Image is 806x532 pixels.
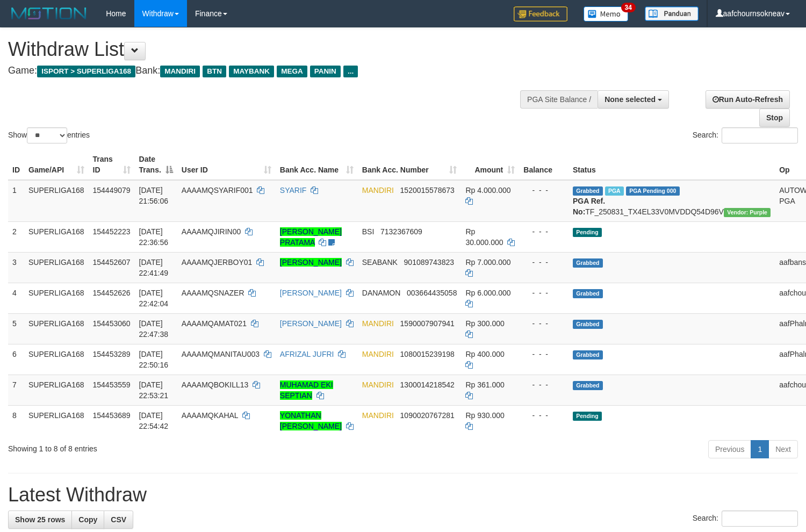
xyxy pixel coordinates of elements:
[362,258,398,267] span: SEABANK
[568,180,775,222] td: TF_250831_TX4EL33V0MVDDQ54D96V
[280,350,334,358] a: AFRIZAL JUFRI
[358,149,462,180] th: Bank Acc. Number: activate to sort column ascending
[362,227,375,236] span: BSI
[182,411,238,420] span: AAAAMQKAHAL
[89,149,135,180] th: Trans ID: activate to sort column ascending
[400,350,455,358] span: Copy 1080015239198 to clipboard
[706,90,790,109] a: Run Auto-Refresh
[523,318,564,329] div: - - -
[573,320,603,329] span: Grabbed
[37,66,135,77] span: ISPORT > SUPERLIGA168
[465,186,510,195] span: Rp 4.000.000
[24,375,89,405] td: SUPERLIGA168
[362,350,394,358] span: MANDIRI
[8,5,90,21] img: MOTION_logo.png
[93,186,131,195] span: 154449079
[573,289,603,298] span: Grabbed
[573,412,602,421] span: Pending
[280,186,307,195] a: SYARIF
[523,410,564,421] div: - - -
[280,411,342,430] a: YONATHAN [PERSON_NAME]
[407,289,457,297] span: Copy 003664435058 to clipboard
[514,6,567,21] img: Feedback.jpg
[645,6,699,21] img: panduan.png
[362,319,394,328] span: MANDIRI
[276,149,358,180] th: Bank Acc. Name: activate to sort column ascending
[523,287,564,298] div: - - -
[139,289,169,308] span: [DATE] 22:42:04
[523,349,564,360] div: - - -
[24,180,89,222] td: SUPERLIGA168
[93,227,131,236] span: 154452223
[573,197,605,216] b: PGA Ref. No:
[465,350,504,358] span: Rp 400.000
[139,411,169,430] span: [DATE] 22:54:42
[280,258,342,267] a: [PERSON_NAME]
[8,180,24,222] td: 1
[465,319,504,328] span: Rp 300.000
[71,511,104,529] a: Copy
[104,511,133,529] a: CSV
[465,380,504,389] span: Rp 361.000
[8,484,798,506] h1: Latest Withdraw
[768,440,798,458] a: Next
[24,149,89,180] th: Game/API: activate to sort column ascending
[8,39,527,60] h1: Withdraw List
[8,252,24,283] td: 3
[8,511,72,529] a: Show 25 rows
[722,511,798,527] input: Search:
[708,440,751,458] a: Previous
[135,149,177,180] th: Date Trans.: activate to sort column descending
[573,186,603,196] span: Grabbed
[605,186,624,196] span: Marked by aafchoeunmanni
[693,511,798,527] label: Search:
[139,186,169,205] span: [DATE] 21:56:06
[362,380,394,389] span: MANDIRI
[404,258,454,267] span: Copy 901089743823 to clipboard
[400,186,455,195] span: Copy 1520015578673 to clipboard
[8,375,24,405] td: 7
[182,319,247,328] span: AAAAMQAMAT021
[93,350,131,358] span: 154453289
[380,227,422,236] span: Copy 7132367609 to clipboard
[139,227,169,247] span: [DATE] 22:36:56
[78,515,97,524] span: Copy
[24,252,89,283] td: SUPERLIGA168
[160,66,200,77] span: MANDIRI
[573,350,603,360] span: Grabbed
[722,127,798,143] input: Search:
[8,66,527,76] h4: Game: Bank:
[465,289,510,297] span: Rp 6.000.000
[523,257,564,268] div: - - -
[8,439,328,454] div: Showing 1 to 8 of 8 entries
[280,227,342,247] a: [PERSON_NAME] PRATAMA
[24,221,89,252] td: SUPERLIGA168
[8,221,24,252] td: 2
[343,66,358,77] span: ...
[465,227,503,247] span: Rp 30.000.000
[584,6,629,21] img: Button%20Memo.svg
[277,66,307,77] span: MEGA
[182,289,244,297] span: AAAAMQSNAZER
[310,66,341,77] span: PANIN
[280,380,333,400] a: MUHAMAD EKI SEPTIAN
[523,226,564,237] div: - - -
[519,149,568,180] th: Balance
[280,319,342,328] a: [PERSON_NAME]
[8,344,24,375] td: 6
[8,283,24,313] td: 4
[8,127,90,143] label: Show entries
[177,149,276,180] th: User ID: activate to sort column ascending
[724,208,771,217] span: Vendor URL: https://trx4.1velocity.biz
[362,289,401,297] span: DANAMON
[182,186,253,195] span: AAAAMQSYARIF001
[465,258,510,267] span: Rp 7.000.000
[93,258,131,267] span: 154452607
[24,405,89,436] td: SUPERLIGA168
[93,380,131,389] span: 154453559
[573,258,603,268] span: Grabbed
[93,411,131,420] span: 154453689
[362,411,394,420] span: MANDIRI
[111,515,126,524] span: CSV
[24,283,89,313] td: SUPERLIGA168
